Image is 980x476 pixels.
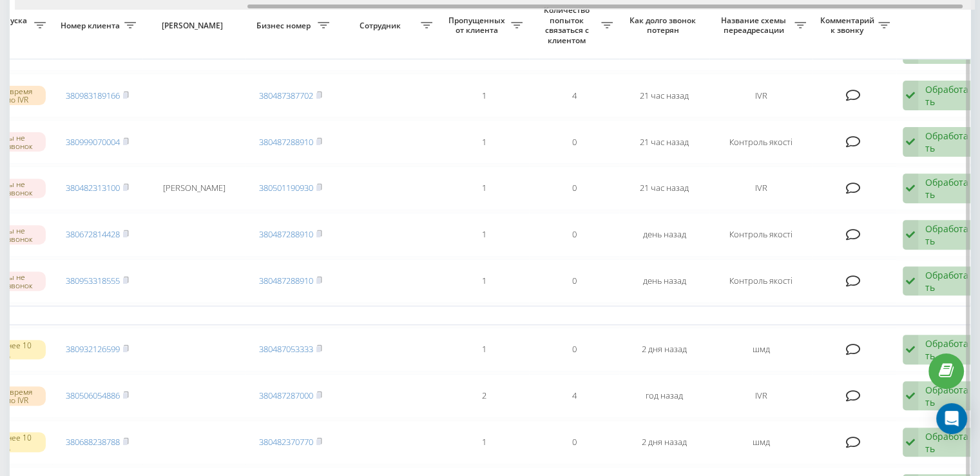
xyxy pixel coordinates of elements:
[925,130,970,154] div: Обработать
[259,90,313,101] a: 380487387702
[259,228,313,240] a: 380487288910
[925,223,970,247] div: Обработать
[66,228,120,240] a: 380672814428
[925,384,970,408] div: Обработать
[709,120,812,164] td: Контроль якості
[259,275,313,286] a: 380487288910
[619,120,709,164] td: 21 час назад
[445,15,511,35] span: Пропущенных от клиента
[153,21,235,31] span: [PERSON_NAME]
[252,21,318,31] span: Бизнес номер
[66,390,120,401] a: 380506054886
[529,259,619,303] td: 0
[819,15,878,35] span: Комментарий к звонку
[439,421,529,464] td: 1
[936,403,967,434] div: Open Intercom Messenger
[66,275,120,286] a: 380953318555
[535,5,601,45] span: Количество попыток связаться с клиентом
[529,166,619,210] td: 0
[619,74,709,117] td: 21 час назад
[439,74,529,117] td: 1
[529,74,619,117] td: 4
[709,259,812,303] td: Контроль якості
[259,436,313,448] a: 380482370770
[619,421,709,464] td: 2 дня назад
[709,328,812,372] td: шмд
[259,390,313,401] a: 380487287000
[439,328,529,372] td: 1
[439,374,529,418] td: 2
[439,166,529,210] td: 1
[66,90,120,101] a: 380983189166
[619,374,709,418] td: год назад
[709,213,812,257] td: Контроль якості
[66,343,120,355] a: 380932126599
[619,213,709,257] td: день назад
[439,120,529,164] td: 1
[619,259,709,303] td: день назад
[709,74,812,117] td: IVR
[925,430,970,455] div: Обработать
[66,136,120,148] a: 380999070004
[629,15,699,35] span: Как долго звонок потерян
[59,21,124,31] span: Номер клиента
[716,15,794,35] span: Название схемы переадресации
[259,182,313,193] a: 380501190930
[66,436,120,448] a: 380688238788
[439,259,529,303] td: 1
[529,120,619,164] td: 0
[439,213,529,257] td: 1
[925,176,970,201] div: Обработать
[529,213,619,257] td: 0
[529,374,619,418] td: 4
[709,421,812,464] td: шмд
[529,421,619,464] td: 0
[66,182,120,193] a: 380482313100
[529,328,619,372] td: 0
[925,337,970,362] div: Обработать
[709,166,812,210] td: IVR
[342,21,421,31] span: Сотрудник
[142,166,245,210] td: [PERSON_NAME]
[925,83,970,108] div: Обработать
[259,343,313,355] a: 380487053333
[619,328,709,372] td: 2 дня назад
[619,166,709,210] td: 21 час назад
[709,374,812,418] td: IVR
[259,136,313,148] a: 380487288910
[925,269,970,293] div: Обработать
